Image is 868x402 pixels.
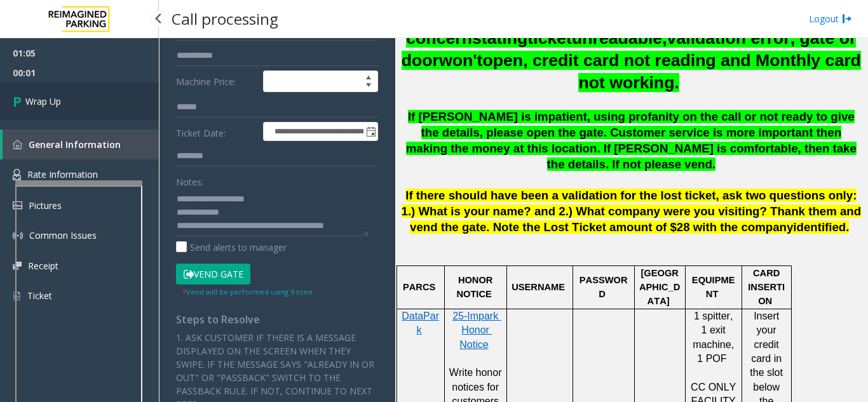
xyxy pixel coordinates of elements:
[439,51,483,70] span: won't
[360,81,377,91] span: Decrease value
[572,29,667,48] span: unreadable,
[580,275,628,299] span: PASSWORD
[173,70,260,92] label: Machine Price:
[3,130,159,159] a: General Information
[13,140,22,149] img: 'icon'
[13,262,22,270] img: 'icon'
[482,51,860,92] span: open, credit card not reading and Monthly card not working.
[165,3,285,34] h3: Call processing
[13,290,21,302] img: 'icon'
[402,189,862,234] span: If there should have been a validation for the lost ticket, ask two questions only: 1.) What is y...
[182,287,313,297] small: Vend will be performed using 9 tone
[13,231,23,241] img: 'icon'
[25,95,61,108] span: Wrap Up
[452,311,501,350] a: 25-Impark Honor Notice
[403,282,435,292] span: PARCS
[472,29,527,48] span: stating
[13,201,22,210] img: 'icon'
[27,168,98,180] span: Rate Information
[527,29,572,48] span: ticket
[360,71,377,81] span: Increase value
[456,275,495,299] span: HONOR NOTICE
[29,138,121,151] span: General Information
[176,241,287,254] label: Send alerts to manager
[692,275,735,299] span: EQUIPMENT
[363,123,377,140] span: Toggle popup
[13,169,21,180] img: 'icon'
[176,314,378,326] h4: Steps to Resolve
[173,122,260,141] label: Ticket Date:
[402,311,439,335] a: DataPark
[512,282,565,292] span: USERNAME
[842,12,852,25] img: logout
[693,311,736,364] span: 1 spitter, 1 exit machine, 1 POF
[402,29,857,70] span: validation error, gate or door
[176,171,203,189] label: Notes:
[406,110,857,170] span: If [PERSON_NAME] is impatient, using profanity on the call or not ready to give the details, plea...
[809,12,852,25] a: Logout
[639,268,680,307] span: [GEOGRAPHIC_DATA]
[176,264,250,285] button: Vend Gate
[846,220,849,234] span: .
[406,6,768,48] span: the customer with the concern
[748,268,785,307] span: CARD INSERTION
[793,220,846,234] span: identified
